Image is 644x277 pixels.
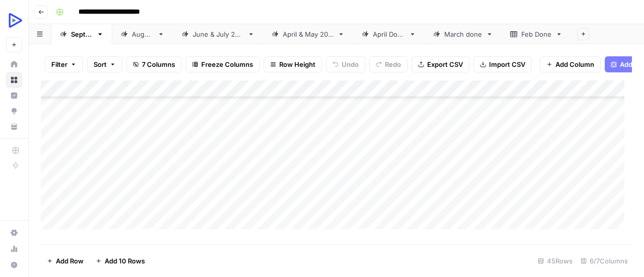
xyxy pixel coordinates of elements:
button: Add Row [41,253,90,269]
span: Import CSV [489,59,525,69]
span: 7 Columns [142,59,175,69]
button: Sort [87,56,122,72]
div: Feb Done [521,29,551,39]
span: Add 10 Rows [105,256,145,266]
button: Export CSV [412,56,469,72]
button: Row Height [264,56,322,72]
button: Import CSV [473,56,532,72]
span: Sort [94,59,107,69]
div: [DATE] & [DATE] [193,29,244,39]
a: Browse [6,72,22,88]
button: Add 10 Rows [90,253,151,269]
span: Add Row [56,256,84,266]
span: Row Height [279,59,315,69]
div: [DATE] [71,29,93,39]
div: [DATE] & [DATE] [283,29,334,39]
a: April Done [353,24,425,44]
a: Insights [6,87,22,104]
span: Freeze Columns [201,59,253,69]
button: Workspace: OpenReplay [6,8,22,33]
a: [DATE] & [DATE] [173,24,263,44]
button: Undo [326,56,365,72]
a: Opportunities [6,103,22,119]
div: 6/7 Columns [577,253,632,269]
button: Add Column [540,56,601,72]
span: Filter [51,59,67,69]
div: March done [444,29,482,39]
a: [DATE] & [DATE] [263,24,353,44]
div: 45 Rows [534,253,577,269]
a: Feb Done [502,24,571,44]
button: Help + Support [6,257,22,273]
span: Add Column [555,59,594,69]
a: Settings [6,225,22,241]
a: Home [6,56,22,72]
button: Redo [369,56,408,72]
div: April Done [373,29,405,39]
button: Freeze Columns [186,56,260,72]
span: Export CSV [427,59,463,69]
a: Usage [6,241,22,257]
div: [DATE] [132,29,153,39]
a: [DATE] [51,24,112,44]
span: Undo [342,59,359,69]
img: OpenReplay Logo [6,12,24,30]
button: 7 Columns [126,56,182,72]
button: Filter [45,56,83,72]
a: Your Data [6,119,22,135]
a: [DATE] [112,24,173,44]
span: Redo [385,59,401,69]
a: March done [425,24,502,44]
